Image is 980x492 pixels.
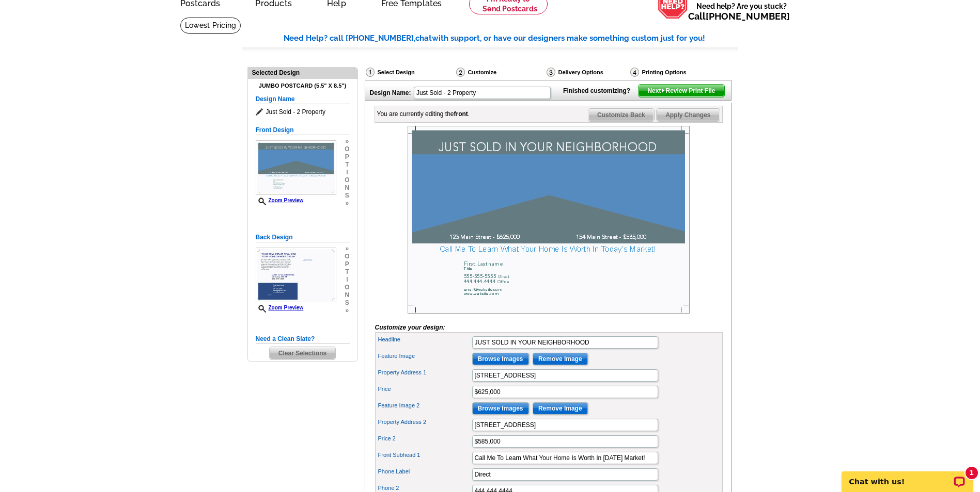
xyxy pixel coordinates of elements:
[345,200,349,207] span: »
[256,140,336,195] img: Z18902011_00001_1.jpg
[345,153,349,161] span: p
[472,402,529,415] input: Browse Images
[378,401,471,410] label: Feature Image 2
[345,307,349,315] span: »
[270,347,335,359] span: Clear Selections
[533,353,588,365] input: Remove Image
[378,352,471,360] label: Feature Image
[256,83,350,89] h4: Jumbo Postcard (5.5" x 8.5")
[472,353,529,365] input: Browse Images
[256,334,350,344] h5: Need a Clean Slate?
[256,233,350,242] h5: Back Design
[456,68,465,77] img: Customize
[370,89,411,96] strong: Design Name:
[345,184,349,192] span: n
[345,192,349,200] span: s
[345,169,349,176] span: i
[639,85,724,97] span: Next Review Print File
[345,299,349,307] span: s
[629,67,721,77] div: Printing Options
[366,68,375,77] img: Select Design
[256,198,304,203] a: Zoom Preview
[547,68,555,77] img: Delivery Options
[345,253,349,260] span: o
[378,434,471,443] label: Price 2
[378,451,471,460] label: Front Subhead 1
[345,268,349,276] span: t
[256,248,336,302] img: Z18902011_00001_2.jpg
[375,324,445,331] i: Customize your design:
[345,161,349,169] span: t
[256,125,350,135] h5: Front Design
[378,467,471,476] label: Phone Label
[345,176,349,184] span: o
[630,68,639,77] img: Printing Options & Summary
[256,305,304,310] a: Zoom Preview
[588,109,654,121] span: Customize Back
[345,260,349,268] span: p
[377,109,470,119] div: You are currently editing the .
[284,32,738,44] div: Need Help? call [PHONE_NUMBER], with support, or have our designers make something custom just fo...
[688,11,790,22] span: Call
[533,402,588,415] input: Remove Image
[345,138,349,145] span: »
[345,276,349,284] span: i
[345,145,349,153] span: o
[248,68,357,77] div: Selected Design
[378,335,471,344] label: Headline
[454,110,468,118] b: front
[657,109,719,121] span: Apply Changes
[835,460,980,492] iframe: LiveChat chat widget
[256,94,350,104] h5: Design Name
[345,284,349,291] span: o
[688,1,795,22] span: Need help? Are you stuck?
[563,87,636,94] strong: Finished customizing?
[661,88,665,93] img: button-next-arrow-white.png
[546,67,629,77] div: Delivery Options
[345,291,349,299] span: n
[408,126,690,314] img: Z18902011_00001_1.jpg
[256,107,350,117] span: Just Sold - 2 Property
[455,67,546,80] div: Customize
[378,368,471,377] label: Property Address 1
[706,11,790,22] a: [PHONE_NUMBER]
[415,34,432,43] span: chat
[345,245,349,253] span: »
[378,418,471,427] label: Property Address 2
[365,67,455,80] div: Select Design
[378,385,471,393] label: Price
